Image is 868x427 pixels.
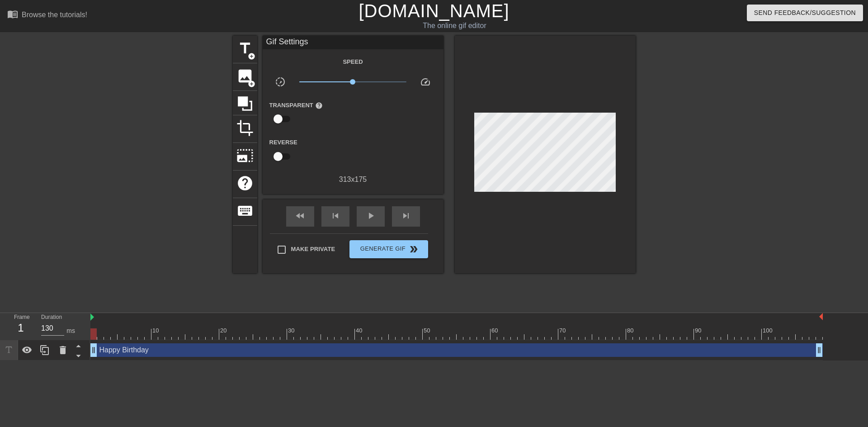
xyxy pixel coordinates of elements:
[22,11,87,19] div: Browse the tutorials!
[236,40,254,57] span: title
[152,326,160,335] div: 10
[343,57,363,66] label: Speed
[269,138,297,147] label: Reverse
[236,175,254,192] span: help
[359,1,509,21] a: [DOMAIN_NAME]
[819,313,823,320] img: bound-end.png
[627,326,635,335] div: 80
[66,326,75,336] div: ms
[491,326,500,335] div: 60
[41,315,62,320] label: Duration
[248,80,255,88] span: add_circle
[89,346,98,355] span: drag_handle
[695,326,703,335] div: 90
[295,210,306,221] span: fast_rewind
[559,326,567,335] div: 70
[349,240,428,258] button: Generate Gif
[401,210,411,221] span: skip_next
[236,202,254,219] span: keyboard
[14,320,28,336] div: 1
[747,5,863,21] button: Send Feedback/Suggestion
[275,76,286,87] span: slow_motion_video
[815,346,824,355] span: drag_handle
[291,245,335,254] span: Make Private
[7,313,34,339] div: Frame
[365,210,376,221] span: play_arrow
[263,174,443,185] div: 313 x 175
[263,36,443,49] div: Gif Settings
[408,244,419,255] span: double_arrow
[763,326,774,335] div: 100
[7,9,18,19] span: menu_book
[356,326,364,335] div: 40
[420,76,431,87] span: speed
[7,9,87,23] a: Browse the tutorials!
[248,52,255,60] span: add_circle
[236,147,254,164] span: photo_size_select_large
[424,326,432,335] div: 50
[294,20,615,31] div: The online gif editor
[236,67,254,85] span: image
[315,102,323,109] span: help
[220,326,228,335] div: 20
[269,101,323,110] label: Transparent
[353,244,424,255] span: Generate Gif
[236,119,254,137] span: crop
[288,326,296,335] div: 30
[754,7,856,19] span: Send Feedback/Suggestion
[330,210,341,221] span: skip_previous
